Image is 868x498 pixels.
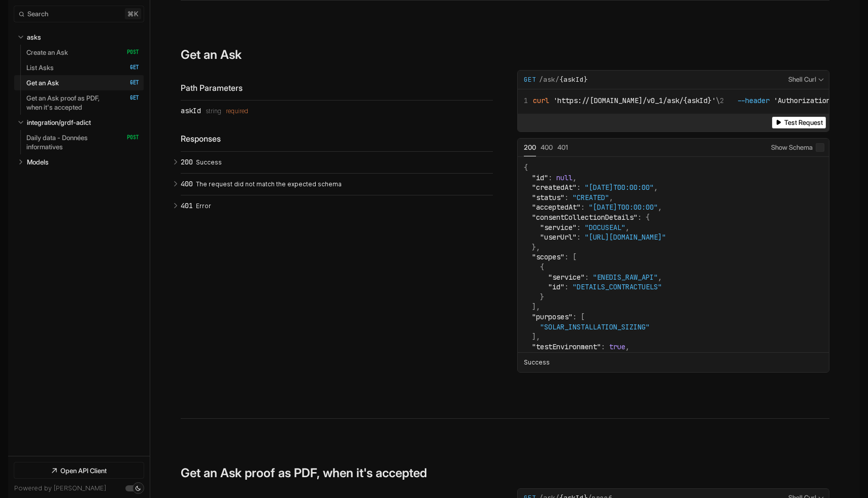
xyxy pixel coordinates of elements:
[196,158,490,167] p: Success
[625,223,629,232] span: ,
[26,90,139,115] a: Get an Ask proof as PDF, when it's accepted GET
[573,193,609,202] span: "CREATED"
[553,96,716,105] span: 'https://[DOMAIN_NAME]/v0_1/ask/{askId}'
[181,133,493,145] div: Responses
[532,213,638,222] span: "consentCollectionDetails"
[573,252,577,261] span: [
[532,243,536,252] span: }
[557,143,568,151] span: 401
[14,484,106,492] a: Powered by [PERSON_NAME]
[524,143,536,151] span: 200
[536,302,540,311] span: ,
[26,93,116,112] p: Get an Ask proof as PDF, when it's accepted
[548,273,585,282] span: "service"
[573,282,662,291] span: "DETAILS_CONTRACTUELS"
[524,163,528,172] span: {
[26,63,54,72] p: List Asks
[577,233,581,242] span: :
[181,82,493,94] div: Path Parameters
[26,133,116,151] p: Daily data - Données informatives
[658,273,662,282] span: ,
[532,183,577,192] span: "createdAt"
[559,75,588,84] em: {askId}
[548,173,552,182] span: :
[540,292,544,302] span: }
[540,233,577,242] span: "userUrl"
[27,10,48,18] span: Search
[541,143,553,151] span: 400
[532,173,548,182] span: "id"
[532,203,581,212] span: "acceptedAt"
[548,282,564,291] span: "id"
[585,183,654,192] span: "[DATE]T00:00:00"
[26,45,139,60] a: Create an Ask POST
[532,302,536,311] span: ]
[625,342,629,351] span: ,
[532,312,573,321] span: "purposes"
[196,202,490,211] p: Error
[517,138,829,373] div: Example Responses
[654,183,658,192] span: ,
[585,223,625,232] span: "DOCUSEAL"
[27,118,91,127] p: integration/grdf-adict
[181,174,493,195] button: 400 The request did not match the expected schema
[581,203,585,212] span: :
[629,352,633,361] span: [
[658,203,662,212] span: ,
[536,332,540,341] span: ,
[581,312,585,321] span: [
[532,193,564,202] span: "status"
[27,157,49,167] p: Models
[119,134,139,141] span: POST
[181,158,193,166] span: 200
[206,108,221,115] span: string
[638,213,642,222] span: :
[181,466,427,480] h3: Get an Ask proof as PDF, when it's accepted
[621,352,625,361] span: :
[573,312,577,321] span: :
[181,47,242,62] h3: Get an Ask
[573,173,577,182] span: ,
[26,78,59,87] p: Get an Ask
[125,8,141,19] kbd: ⌘ k
[593,273,658,282] span: "ENEDIS_RAW_API"
[181,202,193,210] span: 401
[540,262,544,272] span: {
[524,96,720,105] span: \
[8,25,150,456] nav: Table of contents for Api
[26,75,139,90] a: Get an Ask GET
[609,193,613,202] span: ,
[226,108,248,115] div: required
[539,75,588,84] span: /ask/
[119,79,139,86] span: GET
[585,273,589,282] span: :
[589,203,658,212] span: "[DATE]T00:00:00"
[119,64,139,71] span: GET
[27,32,41,42] p: asks
[119,49,139,56] span: POST
[181,180,193,188] span: 400
[533,96,549,105] span: curl
[564,193,569,202] span: :
[181,195,493,217] button: 401 Error
[532,342,601,351] span: "testEnvironment"
[772,117,826,128] button: Test Request
[577,223,581,232] span: :
[181,152,493,173] button: 200 Success
[556,173,573,182] span: null
[14,462,144,478] a: Open API Client
[540,322,650,331] span: "SOLAR_INSTALLATION_SIZING"
[784,119,823,126] span: Test Request
[524,358,550,367] p: Success
[119,94,139,102] span: GET
[532,332,536,341] span: ]
[196,180,490,189] p: The request did not match the expected schema
[737,96,770,105] span: --header
[26,60,139,75] a: List Asks GET
[585,233,666,242] span: "[URL][DOMAIN_NAME]"
[564,252,569,261] span: :
[27,29,140,45] a: asks
[27,154,140,170] a: Models
[26,48,68,57] p: Create an Ask
[536,243,540,252] span: ,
